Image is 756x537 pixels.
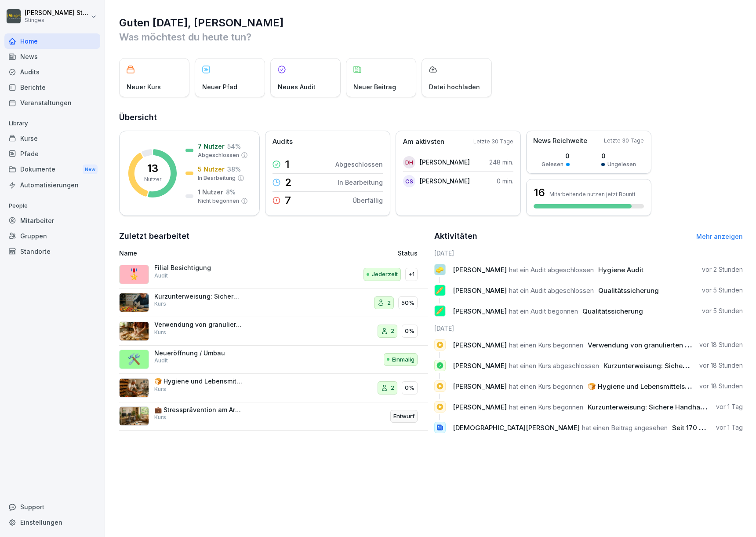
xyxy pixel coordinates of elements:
p: Neuer Beitrag [353,82,396,91]
p: Nicht begonnen [198,197,239,205]
p: Letzte 30 Tage [473,138,513,146]
p: 2 [285,177,292,188]
span: hat ein Audit abgeschlossen [509,266,594,274]
p: Datei hochladen [429,82,480,91]
p: 13 [147,163,158,174]
a: 💼 Stressprävention am ArbeitsplatzKursEntwurf [119,402,428,431]
p: Audit [154,357,168,365]
span: hat einen Beitrag angesehen [582,424,668,432]
a: 🍞 Hygiene und Lebensmittelsicherheit in der BäckereiKurs20% [119,374,428,402]
a: DokumenteNew [4,161,100,178]
h6: [DATE] [434,324,743,333]
p: 8 % [226,187,236,197]
p: 0% [405,384,414,392]
a: 🎖️Filial BesichtigungAuditJederzeit+1 [119,260,428,289]
span: hat einen Kurs begonnen [509,341,583,349]
p: 💼 Stressprävention am Arbeitsplatz [154,406,242,414]
p: 0 [542,151,570,161]
p: 0% [405,327,414,336]
img: k8zpy3lizpsm09t5b5rkt1r9.png [119,293,149,312]
p: Entwurf [393,412,414,421]
div: Dokumente [4,161,100,178]
p: 🎖️ [127,267,141,282]
p: News Reichweite [533,136,587,146]
a: Audits [4,64,100,80]
a: Standorte [4,244,100,259]
p: Status [398,248,418,258]
p: In Bearbeitung [198,174,236,182]
h2: Aktivitäten [434,230,477,242]
p: Neues Audit [278,82,316,91]
p: Stinges [25,17,89,23]
div: New [83,164,98,175]
p: 50% [401,299,414,307]
p: Neueröffnung / Umbau [154,349,242,357]
p: vor 1 Tag [716,423,743,432]
p: Überfällig [353,196,383,205]
p: People [4,199,100,213]
span: [PERSON_NAME] [453,266,507,274]
p: 1 [285,159,290,170]
p: Nutzer [144,175,161,183]
p: Kurs [154,300,166,308]
p: vor 5 Stunden [702,307,743,315]
h1: Guten [DATE], [PERSON_NAME] [119,16,743,30]
p: Letzte 30 Tage [604,137,644,145]
a: News [4,49,100,64]
p: vor 2 Stunden [702,265,743,274]
p: Name [119,248,311,258]
p: 7 [285,195,291,206]
p: Abgeschlossen [335,160,383,169]
div: Support [4,499,100,515]
p: Einmalig [392,355,414,364]
span: [PERSON_NAME] [453,341,507,349]
p: [PERSON_NAME] Stinges [25,9,89,17]
p: 🧽 [436,263,444,276]
a: Veranstaltungen [4,95,100,110]
img: rzlqabu9b59y0vc8vkzna8ro.png [119,378,149,398]
p: Neuer Kurs [127,82,161,91]
p: Neuer Pfad [202,82,237,91]
p: 🥖 [436,305,444,317]
p: vor 1 Tag [716,402,743,411]
span: [PERSON_NAME] [453,382,507,391]
p: vor 18 Stunden [699,361,743,370]
p: Verwendung von granulierten Mehlen in der Teigherstellung [154,321,242,329]
p: In Bearbeitung [338,178,383,187]
span: Qualitätssicherung [598,286,659,295]
div: DH [403,156,415,168]
span: [PERSON_NAME] [453,307,507,315]
p: 2 [387,299,391,307]
span: [DEMOGRAPHIC_DATA][PERSON_NAME] [453,424,580,432]
h6: [DATE] [434,248,743,258]
span: Hygiene Audit [598,266,643,274]
div: Einstellungen [4,515,100,530]
p: Kurs [154,329,166,336]
p: vor 18 Stunden [699,382,743,391]
p: 54 % [227,142,241,151]
p: 1 Nutzer [198,187,223,197]
a: Gruppen [4,228,100,244]
a: Mehr anzeigen [696,233,743,240]
p: Abgeschlossen [198,151,239,159]
p: 🍞 Hygiene und Lebensmittelsicherheit in der Bäckerei [154,377,242,385]
span: hat ein Audit abgeschlossen [509,286,594,295]
h2: Übersicht [119,111,743,124]
a: 🛠️Neueröffnung / UmbauAuditEinmalig [119,346,428,374]
p: +1 [408,270,414,279]
p: Jederzeit [372,270,398,279]
a: Verwendung von granulierten Mehlen in der TeigherstellungKurs20% [119,317,428,346]
a: Mitarbeiter [4,213,100,228]
a: Home [4,33,100,49]
p: 0 [601,151,636,161]
a: Berichte [4,80,100,95]
div: Kurse [4,131,100,146]
span: [PERSON_NAME] [453,362,507,370]
p: Was möchtest du heute tun? [119,30,743,44]
p: Gelesen [542,161,563,168]
span: hat ein Audit begonnen [509,307,578,315]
